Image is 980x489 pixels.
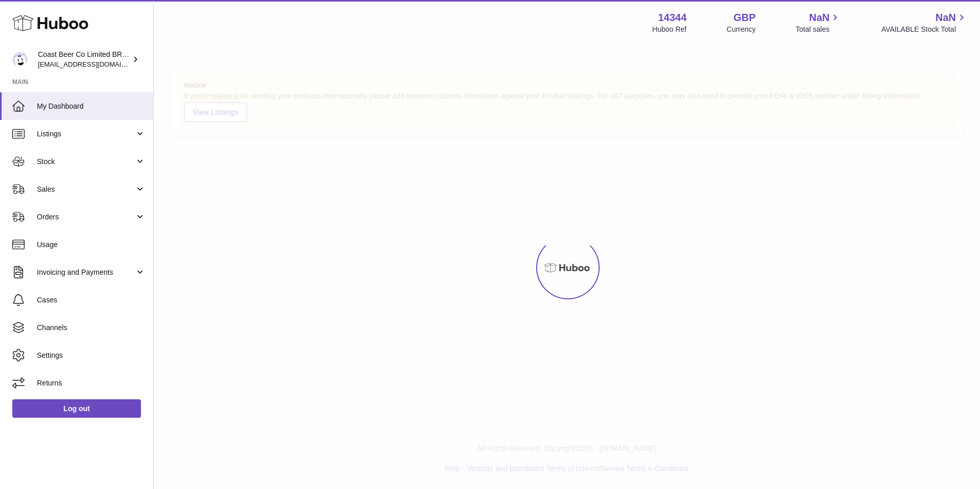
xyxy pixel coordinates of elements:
[881,11,968,34] a: NaN AVAILABLE Stock Total
[37,129,135,139] span: Listings
[37,101,146,111] span: My Dashboard
[37,185,135,194] span: Sales
[37,323,146,333] span: Channels
[809,11,829,25] span: NaN
[37,351,146,360] span: Settings
[37,240,146,250] span: Usage
[733,11,756,25] strong: GBP
[37,268,135,277] span: Invoicing and Payments
[37,212,135,222] span: Orders
[658,11,687,25] strong: 14344
[12,52,28,67] img: internalAdmin-14344@internal.huboo.com
[38,50,130,69] div: Coast Beer Co Limited BRULO
[38,60,151,68] span: [EMAIL_ADDRESS][DOMAIN_NAME]
[795,25,841,34] span: Total sales
[935,11,956,25] span: NaN
[727,25,756,34] div: Currency
[881,25,968,34] span: AVAILABLE Stock Total
[37,157,135,167] span: Stock
[795,11,841,34] a: NaN Total sales
[12,399,141,418] a: Log out
[652,25,687,34] div: Huboo Ref
[37,378,146,388] span: Returns
[37,295,146,305] span: Cases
